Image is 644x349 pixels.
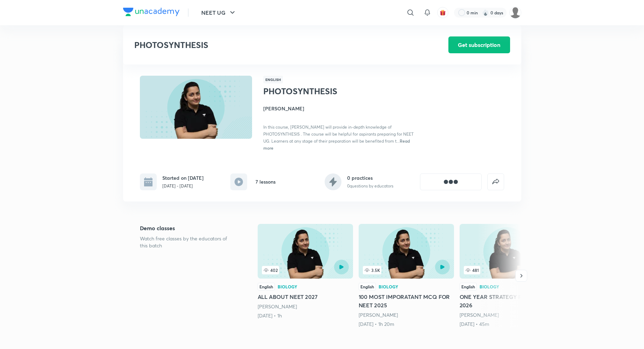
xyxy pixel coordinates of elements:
[359,224,454,328] a: 3.5KEnglishBiology100 MOST IMPORATANT MCQ FOR NEET 2025[PERSON_NAME][DATE] • 1h 20m
[487,173,504,190] button: false
[460,321,555,328] div: 29th May • 45m
[140,235,235,249] p: Watch free classes by the educators of this batch
[140,224,235,232] h5: Demo classes
[263,105,420,112] h4: [PERSON_NAME]
[460,293,555,309] h5: ONE YEAR STRATEGY FOR NEET 2026
[134,40,409,50] h3: PHOTOSYNTHESIS
[263,86,378,96] h1: PHOTOSYNTHESIS
[347,174,393,182] h6: 0 practices
[263,138,410,151] span: Read more
[460,283,477,290] div: English
[460,312,499,318] a: [PERSON_NAME]
[359,312,454,319] div: Ambika
[420,173,482,190] button: [object Object]
[258,224,353,319] a: 402EnglishBiologyALL ABOUT NEET 2027[PERSON_NAME][DATE] • 1h
[258,224,353,319] a: ALL ABOUT NEET 2027
[262,266,279,274] span: 402
[359,321,454,328] div: 8th Apr • 1h 20m
[460,224,555,328] a: 481EnglishBiologyONE YEAR STRATEGY FOR NEET 2026[PERSON_NAME][DATE] • 45m
[123,8,179,16] img: Company Logo
[359,224,454,328] a: 100 MOST IMPORATANT MCQ FOR NEET 2025
[258,303,353,310] div: Ambika
[482,9,489,16] img: streak
[460,312,555,319] div: Ambika
[258,283,275,290] div: English
[359,293,454,309] h5: 100 MOST IMPORATANT MCQ FOR NEET 2025
[278,285,297,289] div: Biology
[256,178,276,185] h6: 7 lessons
[363,266,381,274] span: 3.5K
[162,183,204,189] p: [DATE] - [DATE]
[460,224,555,328] a: ONE YEAR STRATEGY FOR NEET 2026
[138,75,253,139] img: Thumbnail
[258,293,353,301] h5: ALL ABOUT NEET 2027
[347,183,393,189] p: 0 questions by educators
[359,312,398,318] a: [PERSON_NAME]
[509,7,521,19] img: Siddharth Mitra
[448,36,510,53] button: Get subscription
[263,76,283,83] span: English
[440,9,446,16] img: avatar
[464,266,480,274] span: 481
[123,8,179,18] a: Company Logo
[197,6,241,20] button: NEET UG
[359,283,376,290] div: English
[379,285,398,289] div: Biology
[437,7,448,18] button: avatar
[162,174,204,182] h6: Started on [DATE]
[258,312,353,319] div: 31st Mar • 1h
[263,124,414,144] span: In this course, [PERSON_NAME] will provide in-depth knowledge of PHOTOSYNTHESIS . The course will...
[258,303,297,310] a: [PERSON_NAME]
